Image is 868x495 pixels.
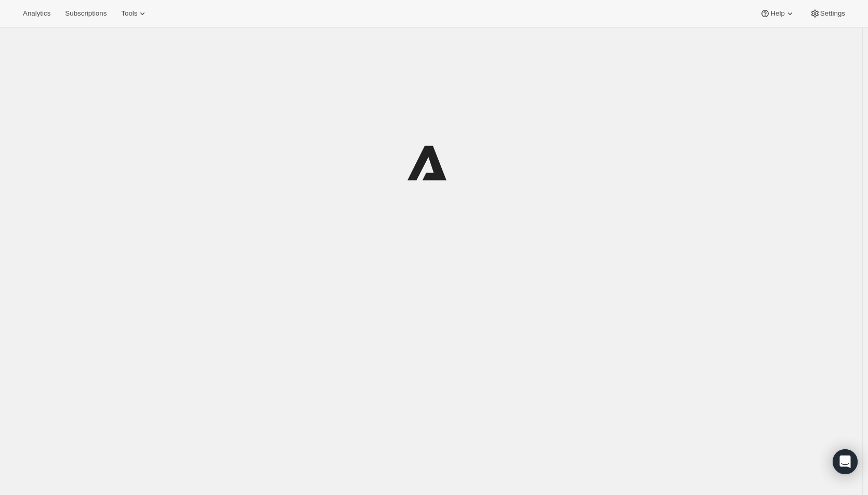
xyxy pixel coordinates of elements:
div: Open Intercom Messenger [833,449,858,474]
span: Help [770,9,784,18]
button: Tools [115,6,154,21]
button: Subscriptions [59,6,113,21]
button: Help [754,6,801,21]
button: Analytics [17,6,57,21]
span: Tools [121,9,137,18]
span: Subscriptions [65,9,107,18]
button: Settings [804,6,851,21]
span: Settings [820,9,845,18]
span: Analytics [23,9,50,18]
